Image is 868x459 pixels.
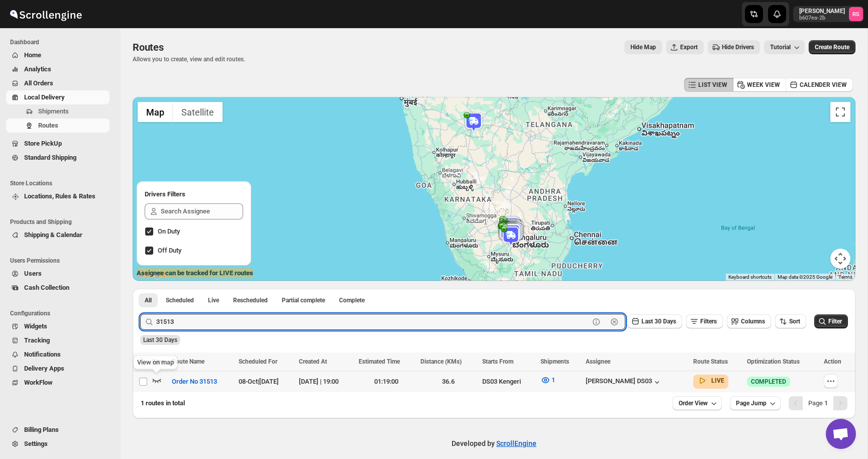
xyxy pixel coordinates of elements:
[809,40,855,54] button: Create Route
[161,203,243,219] input: Search Assignee
[24,51,41,59] span: Home
[6,437,110,451] button: Settings
[420,377,476,387] div: 36.6
[482,358,513,365] span: Starts From
[6,48,110,62] button: Home
[359,358,400,365] span: Estimated Time
[24,154,76,161] span: Standard Shipping
[24,379,53,386] span: WorkFlow
[586,377,662,387] button: [PERSON_NAME] DS03
[420,358,462,365] span: Distance (KMs)
[698,81,727,89] span: LIST VIEW
[24,93,65,101] span: Local Delivery
[6,281,110,295] button: Cash Collection
[173,102,223,122] button: Show satellite imagery
[6,104,110,119] button: Shipments
[172,358,204,365] span: Route Name
[282,296,325,304] span: Partial complete
[711,377,724,384] b: LIVE
[6,423,110,437] button: Billing Plans
[24,140,62,147] span: Store PickUp
[684,78,733,92] button: LIST VIEW
[800,81,847,89] span: CALENDER VIEW
[239,378,279,385] span: 08-Oct | [DATE]
[135,268,168,281] img: Google
[534,372,561,388] button: 1
[10,309,114,317] span: Configurations
[482,377,534,387] div: DS03 Kengeri
[727,314,771,328] button: Columns
[339,296,365,304] span: Complete
[166,374,223,390] button: Order No 31513
[38,122,58,129] span: Routes
[496,439,536,447] a: ScrollEngine
[830,102,850,122] button: Toggle fullscreen view
[141,399,185,407] span: 1 routes in total
[208,296,219,304] span: Live
[764,40,805,54] button: Tutorial
[10,179,114,187] span: Store Locations
[700,318,717,325] span: Filters
[824,358,841,365] span: Action
[137,268,253,278] label: Assignee can be tracked for LIVE routes
[24,192,95,200] span: Locations, Rules & Rates
[679,399,708,407] span: Order View
[135,268,168,281] a: Open this area in Google Maps (opens a new window)
[728,274,772,281] button: Keyboard shortcuts
[826,419,856,449] div: Open chat
[172,377,217,387] span: Order No 31513
[24,79,53,87] span: All Orders
[786,78,853,92] button: CALENDER VIEW
[6,189,110,203] button: Locations, Rules & Rates
[452,438,536,448] p: Developed by
[680,43,698,51] span: Export
[673,396,722,410] button: Order View
[778,274,832,280] span: Map data ©2025 Google
[666,40,704,54] button: Export
[586,358,610,365] span: Assignee
[815,43,849,51] span: Create Route
[697,376,724,386] button: LIVE
[609,317,619,327] button: Clear
[24,322,47,330] span: Widgets
[708,40,760,54] button: Hide Drivers
[24,65,51,73] span: Analytics
[6,362,110,376] button: Delivery Apps
[24,351,61,358] span: Notifications
[733,78,786,92] button: WEEK VIEW
[741,318,765,325] span: Columns
[158,247,181,254] span: Off Duty
[145,189,243,199] h2: Drivers Filters
[630,43,656,51] span: Hide Map
[830,249,850,269] button: Map camera controls
[747,81,780,89] span: WEEK VIEW
[789,396,847,410] nav: Pagination
[133,41,164,53] span: Routes
[736,399,767,407] span: Page Jump
[133,55,245,63] p: Allows you to create, view and edit routes.
[6,376,110,390] button: WorkFlow
[722,43,754,51] span: Hide Drivers
[24,336,50,344] span: Tracking
[145,296,152,304] span: All
[852,11,859,18] text: RS
[751,378,786,386] span: COMPLETED
[799,7,845,15] p: [PERSON_NAME]
[299,377,353,387] div: [DATE] | 19:00
[10,38,114,46] span: Dashboard
[6,348,110,362] button: Notifications
[6,76,110,90] button: All Orders
[686,314,723,328] button: Filters
[824,399,828,407] b: 1
[799,15,845,21] p: b607ea-2b
[828,318,842,325] span: Filter
[143,336,177,343] span: Last 30 Days
[24,270,42,277] span: Users
[6,267,110,281] button: Users
[6,228,110,242] button: Shipping & Calendar
[793,6,864,22] button: User menu
[747,358,800,365] span: Optimization Status
[627,314,682,328] button: Last 30 Days
[139,293,158,307] button: All routes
